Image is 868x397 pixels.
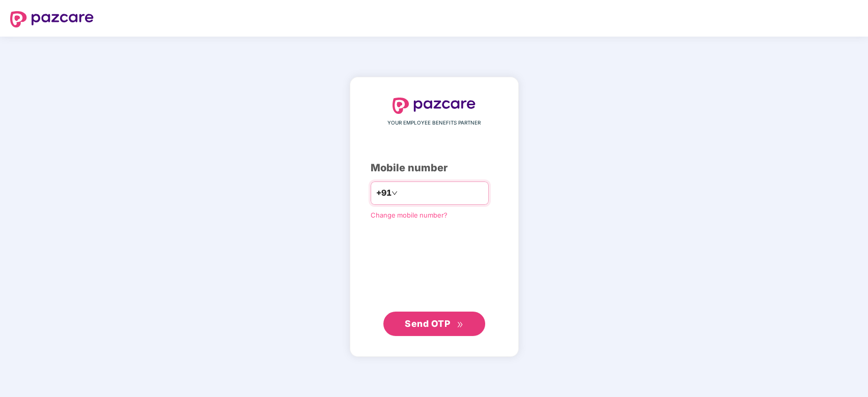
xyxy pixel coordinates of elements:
[457,321,463,328] span: double-right
[393,98,476,114] img: logo
[10,11,94,27] img: logo
[383,312,485,336] button: Send OTPdouble-right
[405,318,450,329] span: Send OTP
[376,187,391,199] span: +91
[387,119,481,127] span: YOUR EMPLOYEE BENEFITS PARTNER
[371,211,447,219] a: Change mobile number?
[371,160,498,176] div: Mobile number
[391,190,398,196] span: down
